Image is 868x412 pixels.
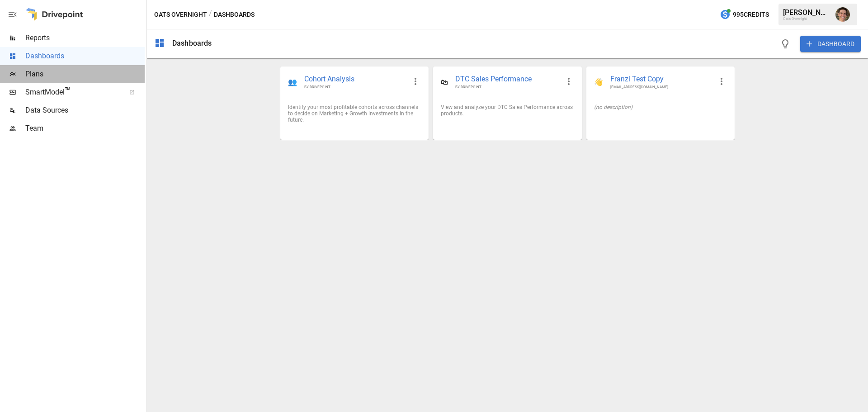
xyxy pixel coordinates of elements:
span: 995 Credits [733,9,769,20]
span: Franzi Test Copy [610,74,712,85]
button: 995Credits [716,6,773,23]
span: Reports [25,33,145,43]
span: Dashboards [25,51,145,62]
div: Oats Overnight [783,17,830,21]
button: Ryan Zayas [830,2,855,27]
div: Identify your most profitable cohorts across channels to decide on Marketing + Growth investments... [288,104,421,123]
span: Team [25,123,145,134]
span: BY DRIVEPOINT [455,85,559,90]
button: DASHBOARD [800,36,861,52]
div: / [209,9,212,20]
button: Oats Overnight [154,9,207,20]
div: View and analyze your DTC Sales Performance across products. [441,104,574,117]
div: 🛍 [441,78,448,86]
span: BY DRIVEPOINT [304,85,406,90]
span: DTC Sales Performance [455,74,559,85]
img: Ryan Zayas [835,7,850,22]
span: [EMAIL_ADDRESS][DOMAIN_NAME] [610,85,712,90]
span: Cohort Analysis [304,74,406,85]
div: 👥 [288,78,297,86]
div: 👋 [594,78,603,86]
span: SmartModel [25,87,119,98]
div: Dashboards [172,39,212,47]
span: Plans [25,69,145,80]
div: [PERSON_NAME] [783,8,830,17]
span: ™ [65,85,71,97]
span: Data Sources [25,105,145,116]
div: (no description) [594,104,727,110]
